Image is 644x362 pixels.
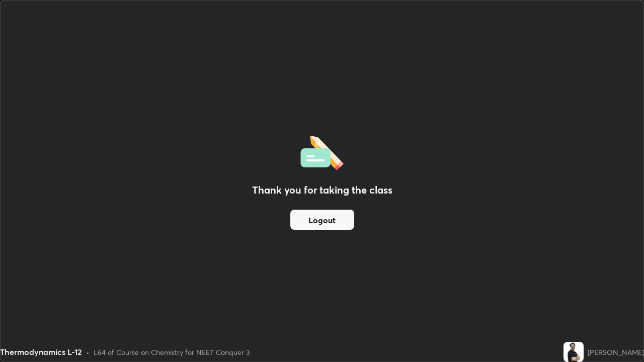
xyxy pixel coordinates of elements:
[588,347,644,357] div: [PERSON_NAME]
[86,347,90,357] div: •
[300,132,344,170] img: offlineFeedback.1438e8b3.svg
[94,347,250,357] div: L64 of Course on Chemistry for NEET Conquer 3
[290,210,354,230] button: Logout
[563,342,584,362] img: 33e34e4d782843c1910c2afc34d781a1.jpg
[252,183,392,198] h2: Thank you for taking the class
